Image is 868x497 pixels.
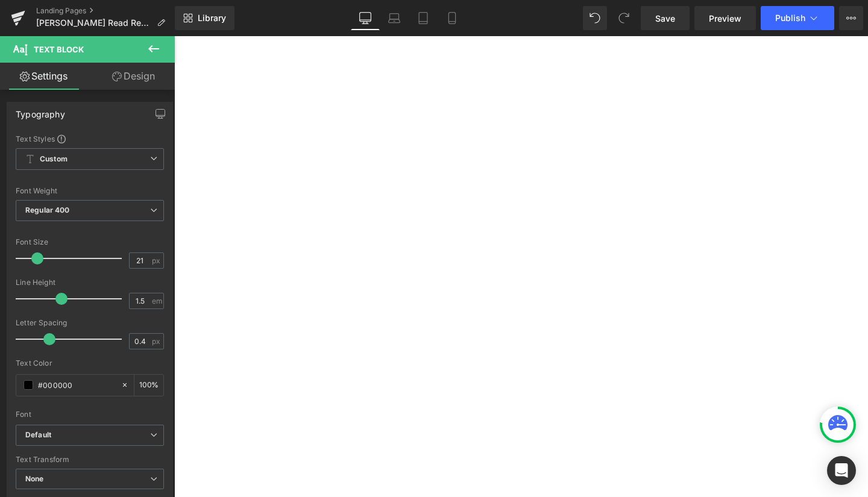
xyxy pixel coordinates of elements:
[351,6,380,30] a: Desktop
[25,430,51,440] i: Default
[134,375,163,396] div: %
[775,13,805,23] span: Publish
[827,456,856,485] div: Open Intercom Messenger
[34,45,84,54] span: Text Block
[612,6,636,30] button: Redo
[694,6,756,30] a: Preview
[175,6,234,30] a: New Library
[25,474,44,483] b: None
[409,6,438,30] a: Tablet
[761,6,834,30] button: Publish
[16,455,164,464] div: Text Transform
[40,154,68,164] b: Custom
[16,102,65,119] div: Typography
[438,6,467,30] a: Mobile
[198,13,226,23] span: Library
[16,134,164,143] div: Text Styles
[25,205,70,214] b: Regular 400
[16,319,164,327] div: Letter Spacing
[16,238,164,246] div: Font Size
[90,63,177,90] a: Design
[36,18,152,28] span: [PERSON_NAME] Read Reset Camp
[16,410,164,419] div: Font
[36,6,175,16] a: Landing Pages
[16,359,164,367] div: Text Color
[583,6,607,30] button: Undo
[152,297,162,305] span: em
[839,6,863,30] button: More
[655,12,675,25] span: Save
[16,278,164,287] div: Line Height
[709,12,741,25] span: Preview
[380,6,409,30] a: Laptop
[152,257,162,264] span: px
[16,187,164,195] div: Font Weight
[38,378,115,392] input: Color
[152,337,162,345] span: px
